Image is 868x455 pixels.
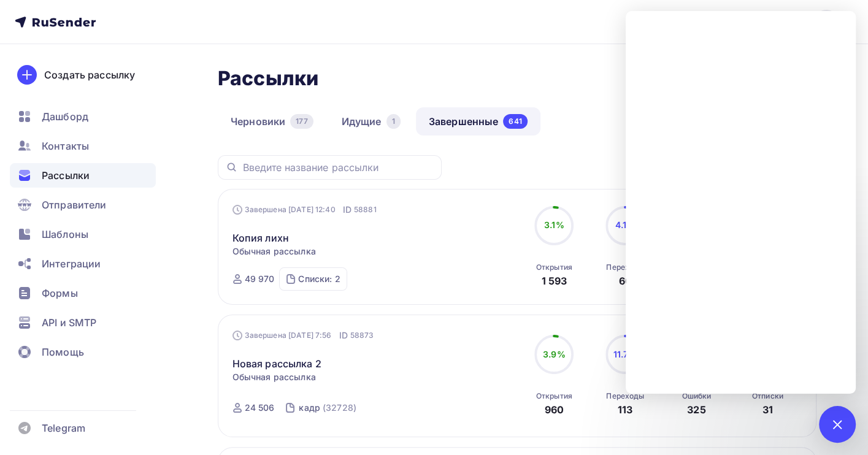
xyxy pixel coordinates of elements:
a: кадр (32728) [298,398,358,418]
div: 641 [503,114,527,129]
a: Завершенные641 [416,107,540,136]
div: 177 [290,114,313,129]
input: Введите название рассылки [243,161,434,174]
span: 4.1% [615,220,636,230]
span: 11.7% [613,349,637,359]
span: Шаблоны [42,227,88,242]
span: Контакты [42,139,89,153]
span: Обычная рассылка [232,245,316,258]
span: 58881 [354,204,377,216]
span: Интеграции [42,256,101,271]
span: 3.9% [543,349,566,359]
span: Обычная рассылка [232,371,316,383]
div: Переходы [606,262,644,272]
div: Открытия [536,391,572,401]
div: Отписки [752,391,783,401]
span: Отправители [42,197,107,212]
div: 960 [545,402,564,417]
a: Контакты [10,134,156,158]
a: [EMAIL_ADDRESS][DOMAIN_NAME] [656,10,853,34]
a: Копия лихн [232,231,289,245]
a: Черновики177 [218,107,326,136]
a: Новая рассылка 2 [232,356,321,371]
div: 1 593 [541,273,567,288]
div: Переходы [606,391,644,401]
span: API и SMTP [42,315,96,330]
a: Отправители [10,193,156,217]
span: Дашборд [42,109,88,124]
span: 3.1% [544,220,564,230]
h2: Рассылки [218,66,318,91]
a: Идущие1 [329,107,413,136]
div: (32728) [323,402,356,414]
a: Формы [10,281,156,305]
div: кадр [299,402,320,414]
span: ID [343,204,351,216]
span: Telegram [42,421,85,435]
div: 113 [618,402,632,417]
span: Помощь [42,345,84,359]
div: Открытия [536,262,572,272]
div: Завершена [DATE] 7:56 [232,329,374,342]
a: Дашборд [10,104,156,129]
div: 49 970 [245,273,275,285]
div: 31 [762,402,773,417]
div: Ошибки [682,391,711,401]
a: Шаблоны [10,222,156,247]
div: Создать рассылку [44,67,135,82]
div: 1 [386,114,401,129]
div: Завершена [DATE] 12:40 [232,204,377,216]
div: 325 [687,402,705,417]
span: Формы [42,286,78,300]
div: 66 [619,273,631,288]
div: 24 506 [245,402,275,414]
span: ID [339,329,347,342]
a: Рассылки [10,163,156,188]
span: Рассылки [42,168,90,183]
div: Списки: 2 [298,273,340,285]
span: 58873 [350,329,374,342]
